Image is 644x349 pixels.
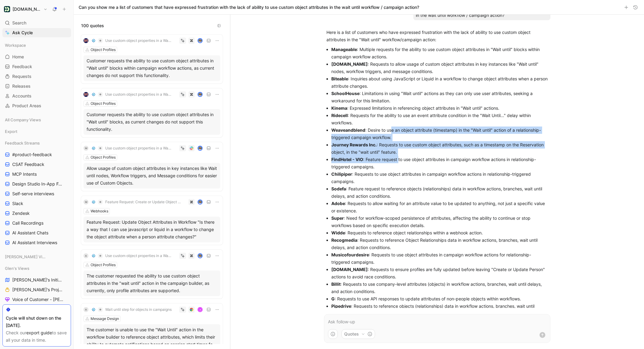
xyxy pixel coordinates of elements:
img: 💠 [92,200,95,204]
div: Workspace [2,41,71,50]
strong: Adobe [331,201,345,206]
a: Ask Cycle [2,28,71,37]
span: #product-feedback [12,152,52,158]
strong: Billit [331,281,341,287]
a: #product-feedback [2,150,71,159]
span: Feedback [12,64,32,70]
strong: Biteable [331,76,348,81]
div: [PERSON_NAME] Views [2,252,71,263]
div: A [84,253,88,258]
strong: Chilipiper [331,171,352,177]
span: Use custom object properties in a Wait Until delay of an object-triggered workflow [105,146,172,151]
a: AI Assistant Interviews [2,238,71,247]
span: Self-serve interviews [12,191,54,197]
div: Object Profiles [91,47,116,53]
li: : Requests to reference object relationships within a webhook action. [331,229,548,237]
button: Quotes [341,329,375,339]
span: [PERSON_NAME]'s Initiatives [12,277,63,283]
li: : Multiple requests for the ability to use custom object attributes in "Wait until" blocks within... [331,46,548,61]
span: Use custom object properties in a Wait Until delay of an object-triggered workflow [105,92,172,97]
button: 💠Wait until step for objects in campaigns [90,306,174,313]
strong: Journey Rewards Inc. [331,142,377,147]
li: : Requests to reference Object Relationships data in workflow actions, branches, wait until delay... [331,237,548,251]
span: Releases [12,83,31,89]
img: avatar [198,254,202,258]
a: Requests [2,72,71,81]
a: AI Assistant Chats [2,228,71,237]
div: Object Profiles [91,262,116,268]
strong: Weaveandblend [331,127,365,133]
span: Wait until step for objects in campaigns [105,307,172,312]
strong: G [331,296,335,301]
div: Check our to save all your data in time. [6,329,68,344]
div: The customer requested the ability to use custom object attributes in the "wait until" action in ... [87,272,217,294]
div: B [198,308,202,312]
img: 💠 [92,254,95,258]
li: : Desire to use an object attribute (timestamp) in the "Wait until" action of a relationship-trig... [331,127,548,141]
span: Export [5,128,17,134]
span: Ask Cycle [12,29,33,36]
li: : Requests to use object attributes in campaign workflow actions for relationship-triggered campa... [331,251,548,266]
img: 💠 [92,93,95,96]
span: Workspace [5,42,26,48]
img: avatar [198,93,202,97]
a: Self-serve interviews [2,189,71,198]
div: Allow usage of custom object attributes in key instances like Wait until nodes, Workflow triggers... [87,165,217,187]
span: Requests [12,73,32,79]
button: 💠Use custom object properties in a Wait Until delay of an object-triggered workflow [90,37,174,44]
a: Product Areas [2,101,71,110]
a: CSAT Feedback [2,160,71,169]
a: Design Studio In-App Feedback [2,179,71,189]
a: Releases [2,82,71,91]
span: Feedback Streams [5,140,40,146]
strong: Widde [331,230,345,235]
div: Feedback Streams#product-feedbackCSAT FeedbackMCP IntentsDesign Studio In-App FeedbackSelf-serve ... [2,138,71,247]
a: Slack [2,199,71,208]
li: : Requests to allow usage of custom object attributes in key instances like "Wait until" nodes, w... [331,61,548,75]
span: Design Studio In-App Feedback [12,181,64,187]
span: Slack [12,200,23,207]
button: 💠Use custom object properties in a Wait Until delay of an object-triggered workflow [90,252,174,259]
li: : Inquiries about using JavaScript or Liquid in a workflow to change object attributes when a per... [331,75,548,90]
button: 💠Feature Request: Create or Update Object [GH#9517] [90,198,183,206]
button: 💠Use custom object properties in a Wait Until delay of an object-triggered workflow [90,91,174,98]
a: [PERSON_NAME]'s Projects [2,285,71,294]
span: Feature Request: Create or Update Object [GH#9517] [105,200,181,204]
div: Customer requests the ability to use custom object attributes in "Wait until" blocks, as current ... [87,111,217,133]
div: Object Profiles [91,154,116,160]
span: Call Recordings [12,220,43,226]
div: Customer requests the ability to use custom object attributes in "Wait until" blocks within campa... [87,57,217,79]
img: 💠 [92,39,95,42]
a: MCP Intents [2,170,71,179]
div: Feedback Streams [2,138,71,148]
span: Use custom object properties in a Wait Until delay of an object-triggered workflow [105,253,172,258]
img: 💠 [92,146,95,150]
div: Export [2,127,71,136]
h1: Can you show me a list of customers that have expressed frustration with the lack of ability to u... [79,4,419,10]
li: : Requests to use company-level attributes (objects) in workflow actions, branches, wait until de... [331,281,548,295]
div: Search [2,18,71,28]
strong: Kinema [331,105,347,111]
span: 100 quotes [81,22,104,29]
img: logo [84,38,88,43]
div: Feature Request: Update Object Attributes in Workflow "Is there a way that I can use javascript o... [87,219,217,241]
div: All Company Views [2,115,71,124]
a: Home [2,52,71,61]
a: Accounts [2,91,71,101]
div: A [84,307,88,312]
span: [PERSON_NAME]'s Projects [12,287,63,293]
li: : Requests to allow waiting for an attribute value to be updated to anything, not just a specific... [331,200,548,215]
span: Voice of Customer - [PERSON_NAME] [12,296,64,303]
strong: Pipedrive [331,303,351,309]
span: Product Areas [12,103,41,109]
span: AI Assistant Chats [12,230,48,236]
li: : Requests to use API responses to update attributes of non-people objects within workflows. [331,295,548,303]
span: All Company Views [5,117,41,123]
strong: Recogmedia [331,237,357,243]
div: Export [2,127,71,138]
strong: Super [331,215,344,221]
a: Voice of Customer - [PERSON_NAME] [2,295,71,304]
a: Feedback [2,62,71,71]
img: avatar [198,146,202,150]
img: avatar [198,39,202,43]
